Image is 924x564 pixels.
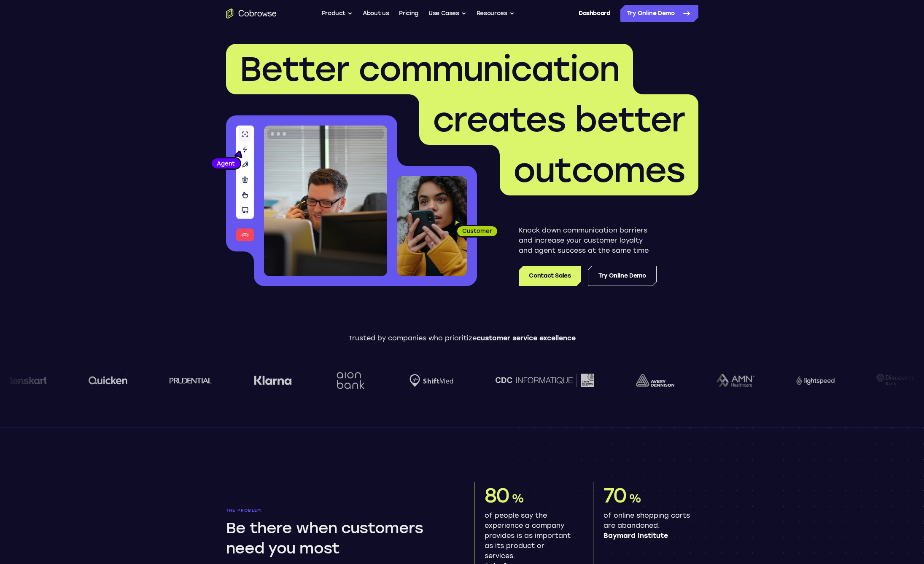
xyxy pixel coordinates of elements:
[226,518,447,559] h2: Be there when customers need you most
[399,5,418,22] a: Pricing
[519,225,657,256] p: Knock down communication barriers and increase your customer loyalty and agent success at the sam...
[603,511,692,541] p: of online shopping carts are abandoned.
[226,8,277,19] a: Go to the home page
[226,508,450,513] p: The problem
[308,364,342,398] img: Aion Bank
[629,491,641,505] span: %
[240,49,620,89] span: Better communication
[144,377,186,384] img: prudential
[519,266,581,286] a: Contact Sales
[603,483,627,508] span: 70
[477,334,576,342] span: customer service excellence
[588,266,657,286] a: Try Online Demo
[384,374,428,387] img: Shiftmed
[770,376,809,385] img: Lightspeed
[603,531,692,541] span: Baymard Institute
[363,5,389,22] a: About us
[228,375,266,385] img: Klarna
[610,374,649,387] img: avery-dennison
[620,5,698,22] a: Try Online Demo
[428,5,466,22] button: Use Cases
[469,374,568,387] img: CDC Informatique
[512,491,524,505] span: %
[513,150,685,190] span: outcomes
[264,126,387,276] img: A customer support agent talking on the phone
[477,5,515,22] button: Resources
[322,5,353,22] button: Product
[690,374,729,387] img: AMN Healthcare
[579,5,610,22] a: Dashboard
[433,99,685,140] span: creates better
[485,483,510,508] span: 80
[397,176,467,276] img: A customer holding their phone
